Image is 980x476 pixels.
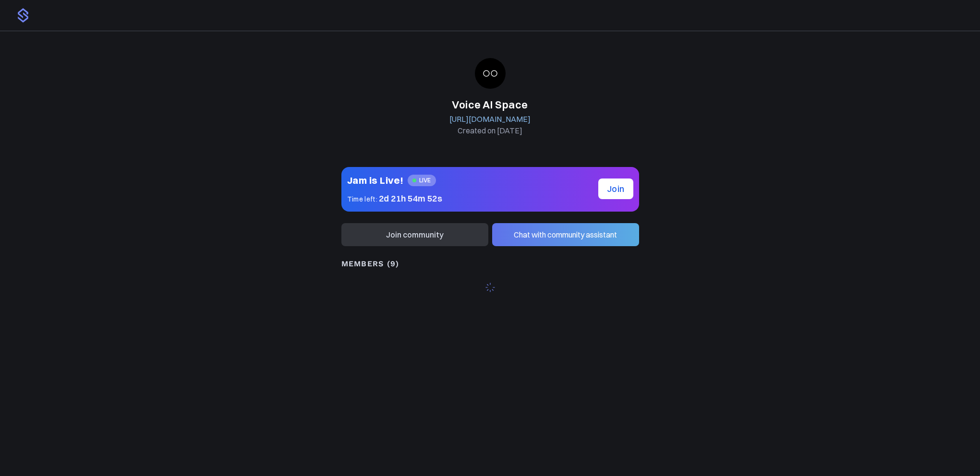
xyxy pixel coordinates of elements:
[347,195,378,203] span: Time left:
[475,58,506,89] img: 9mhdfgk8p09k1q6k3czsv07kq9ew
[379,193,442,204] span: 2d 21h 54m 52s
[492,223,639,246] button: Chat with community assistant
[15,8,31,23] img: logo.png
[341,258,399,270] h4: MEMBERS (9)
[408,175,436,186] span: LIVE
[341,96,639,113] h1: Voice AI Space
[449,114,531,124] a: [URL][DOMAIN_NAME]
[598,178,633,199] a: Join
[341,125,639,136] p: Created on [DATE]
[341,223,488,246] button: Join community
[347,173,404,188] h2: Jam is Live!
